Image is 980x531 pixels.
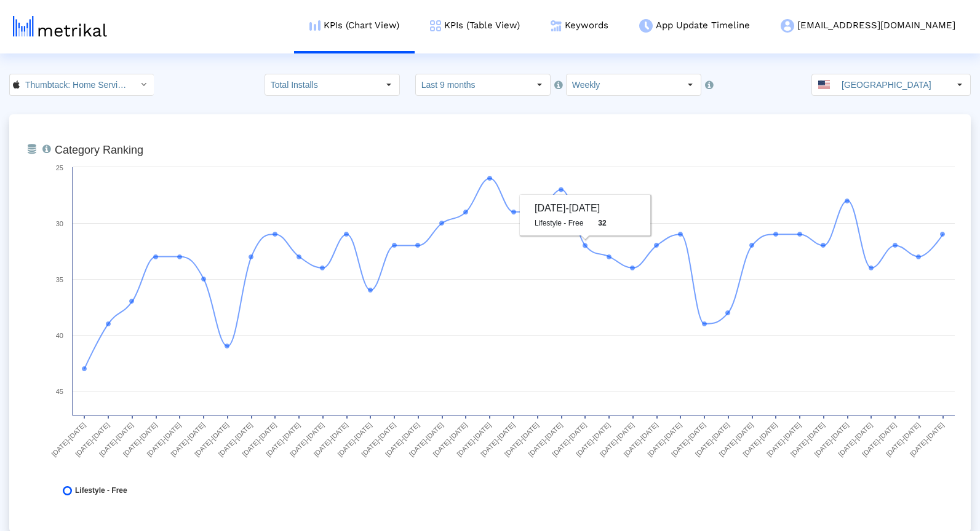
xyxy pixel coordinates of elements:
div: Select [680,74,701,95]
text: [DATE]-[DATE] [455,421,492,458]
text: [DATE]-[DATE] [789,421,826,458]
div: Select [133,74,154,95]
text: [DATE]-[DATE] [837,421,874,458]
text: 35 [56,276,63,283]
text: [DATE]-[DATE] [241,421,277,458]
text: [DATE]-[DATE] [909,421,946,458]
img: my-account-menu-icon.png [781,19,794,33]
text: [DATE]-[DATE] [885,421,922,458]
img: metrical-logo-light.png [13,16,107,37]
text: [DATE]-[DATE] [765,421,802,458]
text: [DATE]-[DATE] [193,421,230,458]
text: [DATE]-[DATE] [50,421,87,458]
text: [DATE]-[DATE] [98,421,135,458]
text: 40 [56,332,63,339]
text: [DATE]-[DATE] [74,421,111,458]
img: kpi-table-menu-icon.png [430,20,441,31]
text: [DATE]-[DATE] [313,421,349,458]
text: [DATE]-[DATE] [289,421,325,458]
img: app-update-menu-icon.png [639,19,653,33]
div: Select [378,74,399,95]
text: [DATE]-[DATE] [861,421,898,458]
text: [DATE]-[DATE] [217,421,254,458]
text: [DATE]-[DATE] [813,421,850,458]
text: [DATE]-[DATE] [384,421,421,458]
text: [DATE]-[DATE] [145,421,182,458]
text: [DATE]-[DATE] [503,421,540,458]
text: [DATE]-[DATE] [741,421,778,458]
div: Select [529,74,550,95]
text: [DATE]-[DATE] [479,421,516,458]
text: [DATE]-[DATE] [431,421,468,458]
img: keywords.png [551,20,562,31]
text: [DATE]-[DATE] [336,421,373,458]
text: 25 [56,164,63,171]
text: 30 [56,220,63,227]
text: [DATE]-[DATE] [265,421,301,458]
text: [DATE]-[DATE] [670,421,707,458]
text: [DATE]-[DATE] [718,421,755,458]
text: [DATE]-[DATE] [360,421,397,458]
text: [DATE]-[DATE] [551,421,588,458]
text: [DATE]-[DATE] [575,421,612,458]
text: [DATE]-[DATE] [599,421,635,458]
text: [DATE]-[DATE] [646,421,683,458]
text: [DATE]-[DATE] [694,421,731,458]
span: Lifestyle - Free [75,486,127,495]
img: kpi-chart-menu-icon.png [309,20,321,31]
text: [DATE]-[DATE] [169,421,206,458]
text: 45 [56,388,63,395]
text: [DATE]-[DATE] [622,421,659,458]
text: [DATE]-[DATE] [527,421,564,458]
text: [DATE]-[DATE] [122,421,159,458]
tspan: Category Ranking [55,144,143,156]
div: Select [949,74,970,95]
text: [DATE]-[DATE] [408,421,445,458]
